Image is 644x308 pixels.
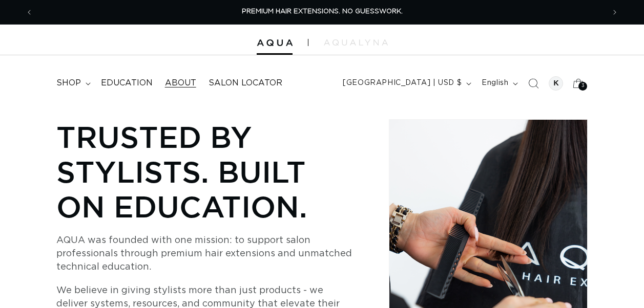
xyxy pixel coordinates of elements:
[50,72,95,95] summary: shop
[56,234,356,274] p: AQUA was founded with one mission: to support salon professionals through premium hair extensions...
[242,8,403,15] span: PREMIUM HAIR EXTENSIONS. NO GUESSWORK.
[482,78,508,89] span: English
[101,78,153,89] span: Education
[343,78,462,89] span: [GEOGRAPHIC_DATA] | USD $
[159,72,202,95] a: About
[202,72,288,95] a: Salon Locator
[18,3,40,22] button: Previous announcement
[209,78,282,89] span: Salon Locator
[56,78,81,89] span: shop
[257,39,293,47] img: Aqua Hair Extensions
[56,119,356,224] p: Trusted by Stylists. Built on Education.
[475,74,522,93] button: English
[165,78,196,89] span: About
[522,72,545,95] summary: Search
[581,82,585,91] span: 3
[604,3,626,22] button: Next announcement
[337,74,475,93] button: [GEOGRAPHIC_DATA] | USD $
[324,39,388,46] img: aqualyna.com
[95,72,159,95] a: Education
